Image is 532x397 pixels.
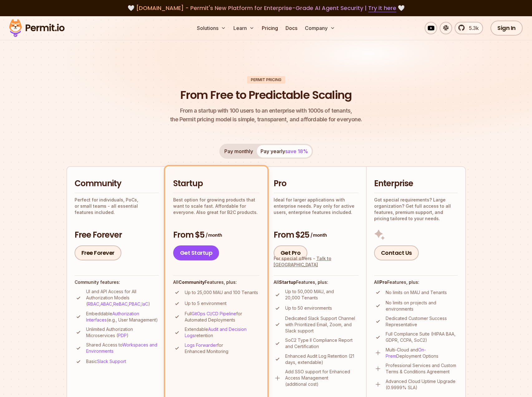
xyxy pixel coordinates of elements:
p: UI and API Access for All Authorization Models ( , , , , ) [86,288,159,307]
p: Up to 50,000 MAU, and 20,000 Tenants [285,288,359,301]
h4: All Features, plus: [374,279,458,285]
a: ABAC [100,301,112,307]
a: RBAC [88,301,99,307]
span: 5.3k [465,24,479,32]
h3: From $5 [173,230,259,241]
button: Solutions [194,22,228,34]
p: SoC2 Type II Compliance Report and Certification [285,337,359,350]
span: / month [206,232,222,238]
a: IaC [142,301,148,307]
h3: Free Forever [75,230,159,241]
p: No limits on projects and environments [386,300,458,312]
p: Embeddable (e.g., User Management) [86,311,159,323]
strong: Community [178,279,205,285]
a: Slack Support [97,359,126,364]
h4: Community features: [75,279,159,285]
p: Multi-Cloud and Deployment Options [386,347,458,359]
div: Permit Pricing [247,76,285,84]
strong: Startup [279,279,296,285]
a: Get Startup [173,245,219,260]
a: Audit and Decision Logs [185,327,246,338]
h2: Community [75,178,159,189]
img: Permit logo [6,17,67,39]
p: Shared Access to [86,342,159,354]
a: GitOps CI/CD Pipeline [192,311,236,316]
strong: Pro [379,279,387,285]
a: PBAC [129,301,140,307]
div: For special offers - [274,255,359,268]
a: Docs [283,22,300,34]
p: Up to 25,000 MAU and 100 Tenants [185,289,258,296]
p: for Enhanced Monitoring [185,342,259,355]
a: Try it here [368,4,396,12]
a: Pricing [259,22,281,34]
a: Logs Forwarder [185,342,217,348]
p: Best option for growing products that want to scale fast. Affordable for everyone. Also great for... [173,197,259,215]
a: PDP [118,333,127,338]
span: From a startup with 100 users to an enterprise with 1000s of tenants, [170,106,362,115]
button: Company [302,22,338,34]
p: No limits on MAU and Tenants [386,289,447,296]
h1: From Free to Predictable Scaling [180,87,352,103]
span: [DOMAIN_NAME] - Permit's New Platform for Enterprise-Grade AI Agent Security | [136,4,396,12]
p: Professional Services and Custom Terms & Conditions Agreement [386,362,458,375]
h4: All Features, plus: [173,279,259,285]
a: 5.3k [455,22,483,34]
p: Advanced Cloud Uptime Upgrade (0.9999% SLA) [386,378,458,391]
p: Dedicated Customer Success Representative [386,315,458,328]
button: Learn [231,22,257,34]
a: Free Forever [75,245,121,260]
span: / month [310,232,327,238]
p: Up to 50 environments [285,305,332,311]
a: Sign In [491,21,523,36]
p: Extendable retention [185,326,259,339]
p: Add SSO support for Enhanced Access Management (additional cost) [285,369,359,387]
p: Up to 5 environment [185,300,227,307]
h2: Enterprise [374,178,458,189]
h2: Pro [274,178,359,189]
p: Dedicated Slack Support Channel with Prioritized Email, Zoom, and Slack support [285,315,359,334]
h2: Startup [173,178,259,189]
a: ReBAC [113,301,128,307]
p: Perfect for individuals, PoCs, or small teams - all essential features included. [75,197,159,215]
button: Pay monthly [221,145,257,157]
div: 🤍 🤍 [15,4,517,12]
a: Get Pro [274,245,308,260]
h4: All Features, plus: [274,279,359,285]
p: the Permit pricing model is simple, transparent, and affordable for everyone. [170,106,362,124]
p: Got special requirements? Large organization? Get full access to all features, premium support, a... [374,197,458,222]
p: Enhanced Audit Log Retention (21 days, extendable) [285,353,359,366]
p: Unlimited Authorization Microservices ( ) [86,326,159,339]
a: Authorization Interfaces [86,311,139,322]
p: Basic [86,358,126,365]
a: On-Prem [386,347,426,359]
p: Ideal for larger applications with enterprise needs. Pay only for active users, enterprise featur... [274,197,359,215]
a: Contact Us [374,245,419,260]
h3: From $25 [274,230,359,241]
p: Full Compliance Suite (HIPAA BAA, GDPR, CCPA, SoC2) [386,331,458,343]
p: Full for Automated Deployments [185,311,259,323]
